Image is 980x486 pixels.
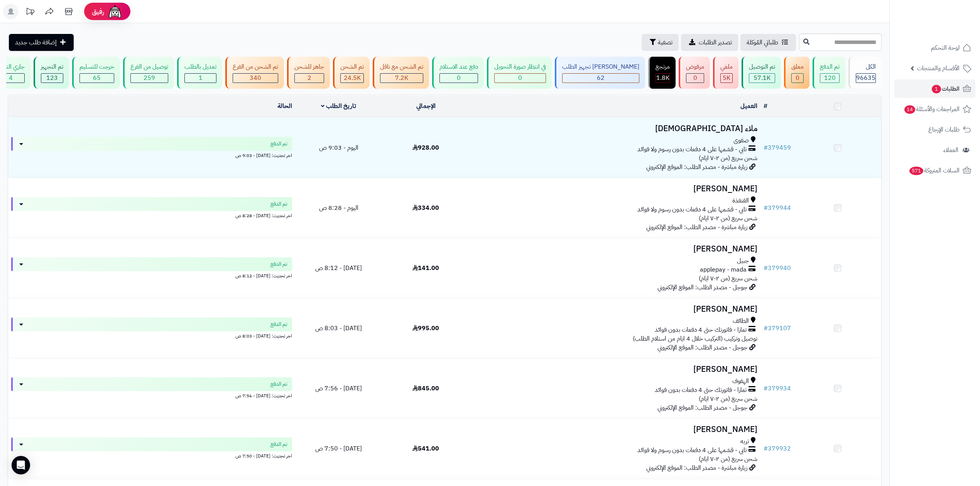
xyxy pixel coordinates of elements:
span: 0 [457,73,461,83]
div: خرجت للتسليم [79,62,114,71]
span: اليوم - 9:03 ص [319,143,358,152]
span: العملاء [943,145,958,155]
span: الهفوف [732,377,749,386]
div: مرتجع [656,62,670,71]
div: في انتظار صورة التحويل [494,62,546,71]
span: تصدير الطلبات [699,38,732,47]
span: 57.1K [754,73,770,83]
span: تمارا - فاتورتك حتى 4 دفعات بدون فوائد [655,386,747,395]
div: 1845 [656,74,669,83]
div: جاهز للشحن [294,62,324,71]
span: 24.5K [344,73,361,83]
span: الأقسام والمنتجات [917,63,960,74]
span: رفيق [92,7,104,16]
a: تم الشحن 24.5K [331,57,371,89]
span: تمارا - فاتورتك حتى 4 دفعات بدون فوائد [655,326,747,334]
span: [DATE] - 7:50 ص [315,444,362,453]
span: # [764,384,768,393]
span: [DATE] - 8:03 ص [315,324,362,333]
span: 571 [909,167,923,175]
a: تصدير الطلبات [681,34,738,51]
span: شحن سريع (من ٢-٧ ايام) [699,394,757,403]
div: 1 [185,74,216,83]
a: تم الدفع 120 [811,57,847,89]
a: مرفوض 0 [677,57,711,89]
h3: [PERSON_NAME] [473,184,757,193]
span: 96635 [856,73,875,83]
a: الإجمالي [416,101,436,111]
span: 1 [932,85,941,93]
span: تم الدفع [270,380,287,388]
span: شحن سريع (من ٢-٧ ايام) [699,154,757,163]
span: اليوم - 8:28 ص [319,203,358,213]
span: جوجل - مصدر الطلب: الموقع الإلكتروني [657,403,747,412]
span: 995.00 [412,324,439,333]
a: دفع عند الاستلام 0 [431,57,485,89]
a: جاهز للشحن 2 [286,57,331,89]
div: تم التوصيل [749,62,775,71]
span: 0 [518,73,522,83]
div: اخر تحديث: [DATE] - 8:28 ص [11,211,292,219]
span: 5K [723,73,730,83]
span: 4 [9,73,13,83]
a: [PERSON_NAME] تجهيز الطلب 62 [553,57,647,89]
a: تم الشحن مع ناقل 7.2K [371,57,431,89]
span: جوجل - مصدر الطلب: الموقع الإلكتروني [657,283,747,292]
div: 7222 [380,74,423,83]
div: 0 [440,74,478,83]
div: توصيل من الفرع [130,62,168,71]
a: الطلبات1 [894,79,975,98]
a: طلبات الإرجاع [894,120,975,139]
a: ملغي 5K [711,57,740,89]
div: 4998 [721,74,732,83]
a: لوحة التحكم [894,39,975,57]
div: [PERSON_NAME] تجهيز الطلب [562,62,639,71]
div: اخر تحديث: [DATE] - 7:50 ص [11,451,292,459]
span: 0 [693,73,697,83]
a: تم الشحن من الفرع 340 [224,57,286,89]
div: 65 [80,74,114,83]
a: #379944 [764,203,791,213]
span: تم الدفع [270,140,287,148]
span: [DATE] - 7:56 ص [315,384,362,393]
div: تم التجهيز [41,62,63,71]
div: 57055 [749,74,775,83]
span: # [764,263,768,273]
span: 259 [144,73,155,83]
div: مرفوض [686,62,704,71]
div: 2 [295,74,324,83]
span: 541.00 [412,444,439,453]
span: الطلبات [931,83,960,94]
span: تم الدفع [270,440,287,448]
a: تم التوصيل 57.1K [740,57,782,89]
a: إضافة طلب جديد [9,34,74,51]
span: # [764,444,768,453]
span: # [764,203,768,213]
span: المراجعات والأسئلة [904,104,960,115]
h3: [PERSON_NAME] [473,365,757,374]
span: applepay - mada [700,265,747,274]
span: زيارة مباشرة - مصدر الطلب: الموقع الإلكتروني [646,463,747,472]
div: ملغي [720,62,733,71]
span: 1 [199,73,203,83]
span: تابي - قسّمها على 4 دفعات بدون رسوم ولا فوائد [637,145,747,154]
span: تم الدفع [270,321,287,328]
span: 65 [93,73,101,83]
h3: [PERSON_NAME] [473,305,757,314]
span: 340 [250,73,261,83]
div: تم الشحن [340,62,364,71]
div: 123 [41,74,63,83]
div: 62 [563,74,639,83]
span: 7.2K [395,73,408,83]
span: جوجل - مصدر الطلب: الموقع الإلكتروني [657,343,747,352]
h3: [PERSON_NAME] [473,425,757,434]
span: # [764,143,768,152]
div: 0 [686,74,704,83]
a: مرتجع 1.8K [647,57,677,89]
span: طلباتي المُوكلة [747,38,778,47]
span: 1.8K [656,73,669,83]
div: 259 [131,74,168,83]
a: تحديثات المنصة [20,4,40,21]
span: القنفذة [732,196,749,205]
span: 334.00 [412,203,439,213]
